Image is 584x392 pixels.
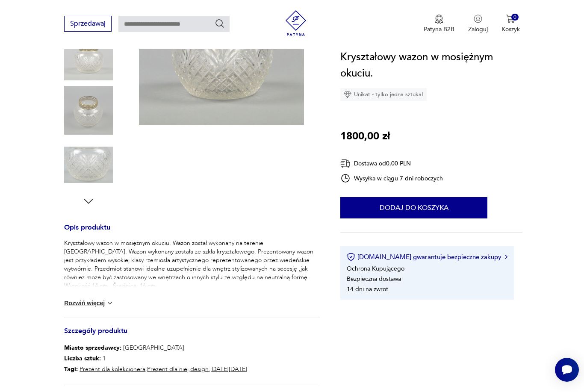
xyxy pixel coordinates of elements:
button: Sprzedawaj [64,16,112,32]
p: 1 [64,353,247,364]
img: Ikona koszyka [506,15,515,23]
li: Bezpieczna dostawa [347,275,401,283]
b: Miasto sprzedawcy : [64,344,121,352]
div: 0 [511,14,519,21]
h3: Opis produktu [64,225,320,239]
img: Zdjęcie produktu Kryształowy wazon w mosiężnym okuciu. [64,86,113,135]
li: 14 dni na zwrot [347,285,388,293]
p: 1800,00 zł [340,128,390,144]
p: Koszyk [501,25,520,33]
p: Zaloguj [468,25,488,33]
img: Ikona diamentu [344,91,351,98]
p: , , , [64,364,247,374]
a: [DATE][DATE] [210,365,247,373]
p: [GEOGRAPHIC_DATA] [64,342,247,353]
img: Zdjęcie produktu Kryształowy wazon w mosiężnym okuciu. [64,141,113,189]
img: Ikonka użytkownika [474,15,482,23]
a: design [190,365,209,373]
div: Wysyłka w ciągu 7 dni roboczych [340,173,443,183]
a: Prezent dla niej [147,365,189,373]
button: Patyna B2B [424,15,454,33]
button: [DOMAIN_NAME] gwarantuje bezpieczne zakupy [347,253,507,261]
iframe: Smartsupp widget button [555,358,579,382]
img: chevron down [106,299,114,307]
button: Dodaj do koszyka [340,197,487,218]
div: Dostawa od 0,00 PLN [340,158,443,169]
img: Ikona certyfikatu [347,253,355,261]
img: Zdjęcie produktu Kryształowy wazon w mosiężnym okuciu. [64,32,113,80]
img: Patyna - sklep z meblami i dekoracjami vintage [283,10,309,36]
img: Ikona medalu [435,15,443,24]
button: Szukaj [215,18,225,29]
li: Ochrona Kupującego [347,265,404,273]
img: Ikona strzałki w prawo [505,255,507,259]
p: Kryształowy wazon w mosiężnym okuciu. Wazon został wykonany na terenie [GEOGRAPHIC_DATA]. Wazon w... [64,239,320,290]
a: Ikona medaluPatyna B2B [424,15,454,33]
a: Sprzedawaj [64,21,112,27]
h1: Kryształowy wazon w mosiężnym okuciu. [340,49,522,82]
b: Liczba sztuk: [64,354,101,363]
p: Patyna B2B [424,25,454,33]
button: 0Koszyk [501,15,520,33]
a: Prezent dla kolekcjonera [80,365,145,373]
div: Unikat - tylko jedna sztuka! [340,88,427,101]
b: Tagi: [64,365,78,373]
img: Ikona dostawy [340,158,351,169]
button: Rozwiń więcej [64,299,114,307]
h3: Szczegóły produktu [64,328,320,342]
button: Zaloguj [468,15,488,33]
